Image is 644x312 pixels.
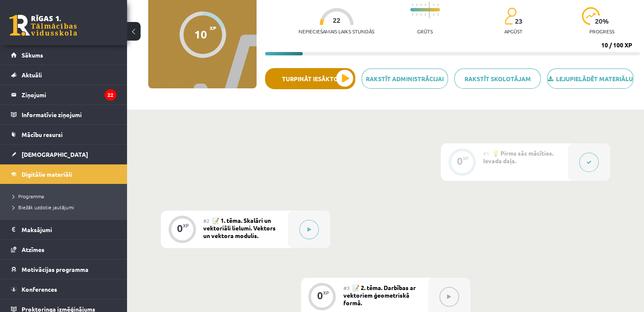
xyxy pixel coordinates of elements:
legend: Ziņojumi [22,85,116,104]
img: icon-short-line-57e1e144782c952c97e751825c79c345078a6d821885a25fce030b3d8c18986b.svg [416,14,417,16]
span: 20 % [595,17,609,25]
span: 23 [515,17,522,25]
p: apgūst [504,28,522,34]
img: icon-short-line-57e1e144782c952c97e751825c79c345078a6d821885a25fce030b3d8c18986b.svg [433,4,434,6]
span: 📝 2. tēma. Darbības ar vektoriem ģeometriskā formā. [343,284,416,307]
legend: Informatīvie ziņojumi [22,105,116,124]
span: Digitālie materiāli [22,170,72,178]
span: Aktuāli [22,71,42,79]
a: Mācību resursi [11,125,116,144]
span: #3 [343,285,350,291]
img: icon-short-line-57e1e144782c952c97e751825c79c345078a6d821885a25fce030b3d8c18986b.svg [412,4,413,6]
span: Atzīmes [22,246,44,253]
div: XP [323,290,329,295]
img: icon-short-line-57e1e144782c952c97e751825c79c345078a6d821885a25fce030b3d8c18986b.svg [420,4,421,6]
span: 22 [333,16,340,24]
img: icon-short-line-57e1e144782c952c97e751825c79c345078a6d821885a25fce030b3d8c18986b.svg [437,4,438,6]
a: Konferences [11,279,116,299]
a: Rīgas 1. Tālmācības vidusskola [9,15,77,36]
img: icon-short-line-57e1e144782c952c97e751825c79c345078a6d821885a25fce030b3d8c18986b.svg [420,14,421,16]
div: 0 [317,292,323,299]
span: [DEMOGRAPHIC_DATA] [22,151,88,158]
div: 0 [457,157,463,165]
p: progress [589,28,614,34]
a: Rakstīt skolotājam [454,68,541,89]
a: Aktuāli [11,65,116,85]
img: icon-short-line-57e1e144782c952c97e751825c79c345078a6d821885a25fce030b3d8c18986b.svg [425,4,426,6]
a: Motivācijas programma [11,260,116,279]
span: #1 [483,150,489,157]
a: Digitālie materiāli [11,164,116,184]
span: Mācību resursi [22,131,63,138]
div: 10 [194,28,207,41]
img: icon-progress-161ccf0a02000e728c5f80fcf4c31c7af3da0e1684b2b1d7c360e028c24a22f1.svg [582,7,600,25]
button: Turpināt iesākto [265,68,355,89]
span: Sākums [22,51,43,59]
a: Ziņojumi22 [11,85,116,104]
a: Atzīmes [11,240,116,259]
img: icon-short-line-57e1e144782c952c97e751825c79c345078a6d821885a25fce030b3d8c18986b.svg [425,14,426,16]
div: 0 [177,224,183,232]
a: Informatīvie ziņojumi [11,105,116,124]
legend: Maksājumi [22,220,116,239]
div: XP [183,223,189,228]
img: icon-short-line-57e1e144782c952c97e751825c79c345078a6d821885a25fce030b3d8c18986b.svg [433,14,434,16]
img: students-c634bb4e5e11cddfef0936a35e636f08e4e9abd3cc4e673bd6f9a4125e45ecb1.svg [504,7,517,25]
span: #2 [203,217,210,224]
a: Biežāk uzdotie jautājumi [13,203,119,211]
a: Rakstīt administrācijai [362,68,448,89]
span: 💡 Pirms sāc mācīties. Ievada daļa. [483,149,553,164]
span: Motivācijas programma [22,265,88,273]
a: Lejupielādēt materiālu [547,68,633,89]
span: Programma [13,193,44,200]
img: icon-short-line-57e1e144782c952c97e751825c79c345078a6d821885a25fce030b3d8c18986b.svg [437,14,438,16]
span: XP [210,25,216,31]
a: Maksājumi [11,220,116,239]
span: 📝 1. tēma. Skalāri un vektoriāli lielumi. Vektors un vektora modulis. [203,216,276,239]
span: Konferences [22,285,57,293]
span: Biežāk uzdotie jautājumi [13,204,74,211]
a: Programma [13,192,119,200]
a: [DEMOGRAPHIC_DATA] [11,145,116,164]
p: Nepieciešamais laiks stundās [299,28,374,34]
a: Sākums [11,45,116,65]
img: icon-short-line-57e1e144782c952c97e751825c79c345078a6d821885a25fce030b3d8c18986b.svg [416,4,417,6]
i: 22 [105,89,116,101]
img: icon-short-line-57e1e144782c952c97e751825c79c345078a6d821885a25fce030b3d8c18986b.svg [412,14,413,16]
div: XP [463,156,469,161]
img: icon-long-line-d9ea69661e0d244f92f715978eff75569469978d946b2353a9bb055b3ed8787d.svg [429,2,430,18]
p: Grūts [417,28,433,34]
